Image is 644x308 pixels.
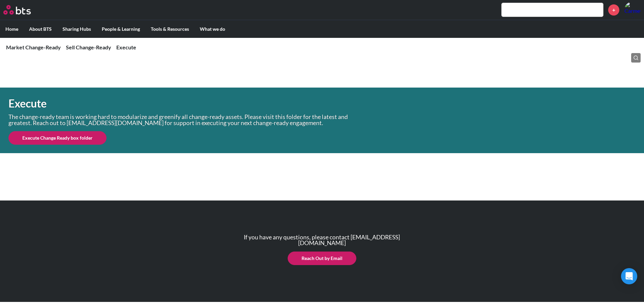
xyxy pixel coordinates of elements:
[57,20,96,38] label: Sharing Hubs
[6,44,61,50] a: Market Change-Ready
[621,268,637,284] div: Open Intercom Messenger
[608,4,619,16] a: +
[145,20,194,38] label: Tools & Resources
[8,131,106,145] a: Execute Change Ready box folder
[24,20,57,38] label: About BTS
[8,114,360,126] p: The change-ready team is working hard to modularize and greenify all change-ready assets. Please ...
[624,2,641,18] img: Carmen Low
[3,5,43,15] a: Go home
[8,96,447,111] h1: Execute
[116,44,136,50] a: Execute
[3,5,31,15] img: BTS Logo
[194,20,231,38] label: What we do
[96,20,145,38] label: People & Learning
[66,44,111,50] a: Sell Change-Ready
[240,234,403,246] p: If you have any questions, please contact [EMAIL_ADDRESS][DOMAIN_NAME]
[624,2,641,18] a: Profile
[288,252,356,265] a: Reach Out by Email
